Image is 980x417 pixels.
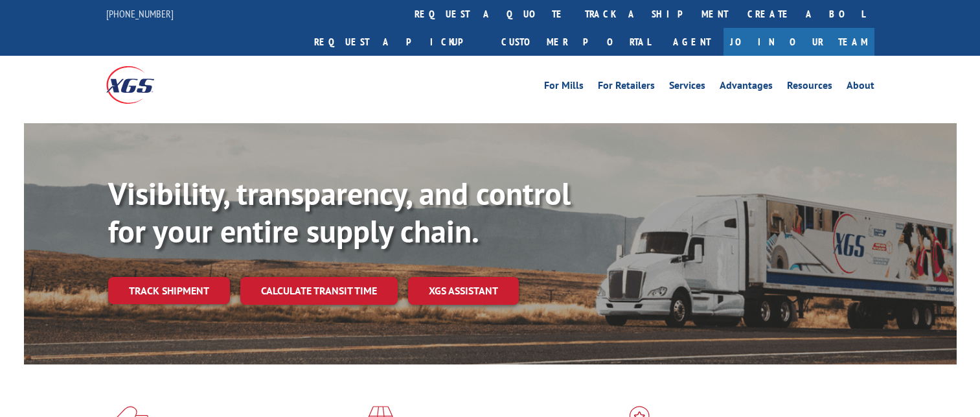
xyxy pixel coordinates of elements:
a: XGS ASSISTANT [408,277,519,305]
a: Resources [787,80,832,95]
a: Track shipment [108,277,230,304]
a: About [847,80,874,95]
a: For Mills [544,80,584,95]
a: Customer Portal [492,28,660,56]
a: Agent [660,28,724,56]
a: For Retailers [598,80,655,95]
b: Visibility, transparency, and control for your entire supply chain. [108,173,571,251]
a: Services [669,80,705,95]
a: Calculate transit time [240,277,398,305]
a: Request a pickup [304,28,492,56]
a: Join Our Team [724,28,874,56]
a: [PHONE_NUMBER] [106,7,174,20]
a: Advantages [720,80,773,95]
